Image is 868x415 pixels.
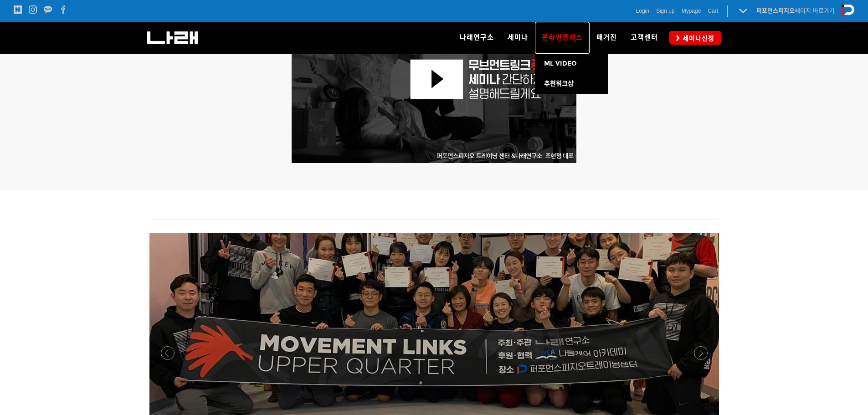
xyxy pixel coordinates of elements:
a: Login [636,6,649,15]
a: 온라인클래스 [535,22,590,54]
a: 세미나신청 [669,31,721,44]
span: 온라인클래스 [542,33,583,41]
span: 세미나 [508,33,528,41]
a: 추천워크샵 [535,74,608,94]
a: Mypage [682,6,701,15]
span: 나래연구소 [460,33,494,41]
a: 나래연구소 [453,22,501,54]
strong: 퍼포먼스피지오 [756,7,795,14]
a: 고객센터 [624,22,665,54]
a: 매거진 [590,22,624,54]
span: 고객센터 [631,33,658,41]
a: Cart [708,6,718,15]
span: ML VIDEO [544,60,577,67]
a: ML VIDEO [535,54,608,74]
a: 퍼포먼스피지오페이지 바로가기 [756,7,835,14]
span: 세미나신청 [680,34,714,43]
span: 추천워크샵 [544,80,574,87]
span: 매거진 [596,33,617,41]
a: Sign up [656,6,675,15]
a: 세미나 [501,22,535,54]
